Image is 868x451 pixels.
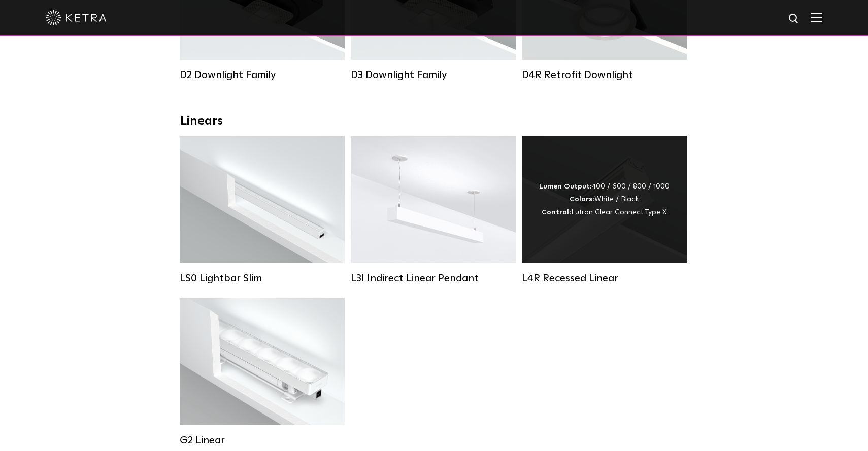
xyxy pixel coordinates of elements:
div: D3 Downlight Family [351,69,516,81]
strong: Lumen Output: [539,183,592,190]
div: D2 Downlight Family [180,69,345,81]
a: L3I Indirect Linear Pendant Lumen Output:400 / 600 / 800 / 1000Housing Colors:White / BlackContro... [351,136,516,283]
a: L4R Recessed Linear Lumen Output:400 / 600 / 800 / 1000Colors:White / BlackControl:Lutron Clear C... [522,136,687,283]
a: LS0 Lightbar Slim Lumen Output:200 / 350Colors:White / BlackControl:X96 Controller [180,136,345,283]
div: Linears [180,114,688,129]
a: G2 Linear Lumen Output:400 / 700 / 1000Colors:WhiteBeam Angles:Flood / [GEOGRAPHIC_DATA] / Narrow... [180,298,345,445]
div: G2 Linear [180,434,345,446]
img: search icon [788,13,800,25]
strong: Control: [542,209,571,216]
strong: Colors: [570,196,594,203]
div: L3I Indirect Linear Pendant [351,272,516,284]
div: 400 / 600 / 800 / 1000 White / Black Lutron Clear Connect Type X [539,180,670,219]
img: Hamburger%20Nav.svg [811,13,822,22]
img: ketra-logo-2019-white [46,10,107,25]
div: D4R Retrofit Downlight [522,69,687,81]
div: L4R Recessed Linear [522,272,687,284]
div: LS0 Lightbar Slim [180,272,345,284]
